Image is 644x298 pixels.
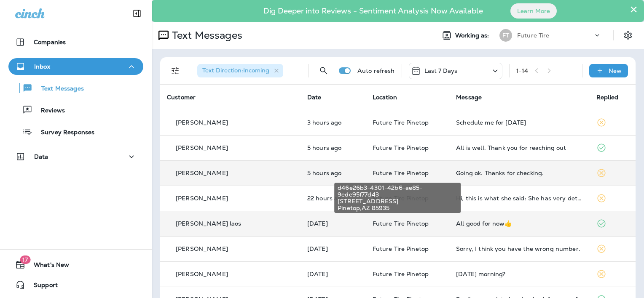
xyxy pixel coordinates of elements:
p: [PERSON_NAME] [176,170,228,176]
div: All is well. Thank you for reaching out [456,144,583,151]
span: Location [373,93,397,101]
button: Collapse Sidebar [125,5,149,22]
p: Last 7 Days [424,67,458,74]
span: Message [456,93,482,101]
p: Companies [34,39,66,45]
p: Inbox [34,63,50,70]
span: d46e26b3-4301-42b6-ae85-9ede95f77d43 [338,184,457,198]
p: New [609,67,622,74]
button: Settings [620,28,636,43]
p: Survey Responses [32,129,94,137]
button: Companies [8,34,143,51]
p: Reviews [32,107,65,115]
div: Hi, this is what she said: She has very detailed records from the previous owner so I have both t... [456,195,583,202]
div: FT [499,29,512,42]
div: Text Direction:Incoming [197,64,283,77]
p: [PERSON_NAME] laos [176,220,241,227]
span: Support [25,282,58,292]
p: Oct 6, 2025 07:42 AM [307,245,359,252]
p: Text Messages [169,29,242,42]
span: Future Tire Pinetop [373,220,429,227]
span: Pinetop , AZ 85935 [338,205,457,211]
span: Customer [167,93,196,101]
span: Text Direction : Incoming [202,67,269,74]
p: Future Tire [517,32,550,39]
p: [PERSON_NAME] [176,245,228,252]
button: Filters [167,62,184,79]
button: Survey Responses [8,123,143,141]
p: [PERSON_NAME] [176,144,228,151]
button: Data [8,148,143,165]
span: Replied [596,93,618,101]
p: [PERSON_NAME] [176,195,228,202]
button: Support [8,277,143,293]
p: Data [34,153,48,160]
span: Future Tire Pinetop [373,119,429,126]
button: Text Messages [8,79,143,97]
div: Sorry, I think you have the wrong number. [456,245,583,252]
p: [PERSON_NAME] [176,271,228,277]
p: Oct 8, 2025 08:14 AM [307,170,359,176]
span: 17 [20,255,30,264]
p: Oct 7, 2025 08:25 AM [307,220,359,227]
span: Future Tire Pinetop [373,245,429,253]
p: Oct 8, 2025 10:41 AM [307,119,359,126]
span: [STREET_ADDRESS] [338,198,457,205]
span: Future Tire Pinetop [373,270,429,278]
button: 17What's New [8,256,143,273]
span: Future Tire Pinetop [373,144,429,152]
span: Date [307,93,322,101]
p: Dig Deeper into Reviews - Sentiment Analysis Now Available [239,10,507,12]
button: Learn More [510,3,557,19]
button: Inbox [8,58,143,75]
p: Oct 5, 2025 08:36 AM [307,271,359,277]
button: Search Messages [315,62,332,79]
div: Going ok. Thanks for checking. [456,170,583,176]
span: What's New [25,261,69,271]
p: Text Messages [33,85,84,93]
button: Close [630,3,638,16]
button: Reviews [8,101,143,119]
span: Working as: [455,32,491,39]
div: 1 - 14 [516,67,529,74]
div: Tuesday morning? [456,271,583,277]
p: [PERSON_NAME] [176,119,228,126]
div: Schedule me for tomorrow [456,119,583,126]
p: Oct 8, 2025 08:15 AM [307,144,359,151]
p: Auto refresh [357,67,395,74]
p: Oct 7, 2025 03:14 PM [307,195,359,202]
span: Future Tire Pinetop [373,169,429,177]
div: All good for now👍 [456,220,583,227]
